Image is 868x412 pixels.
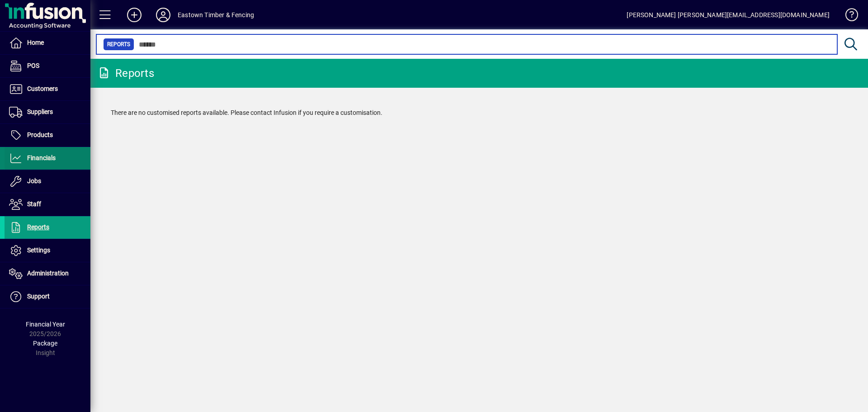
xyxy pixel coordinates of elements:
span: Customers [27,85,58,92]
span: Reports [27,223,49,231]
a: Jobs [5,170,90,193]
a: Settings [5,239,90,262]
div: Eastown Timber & Fencing [178,8,254,22]
a: Financials [5,147,90,170]
a: Customers [5,78,90,100]
span: Products [27,131,53,138]
span: Jobs [27,177,41,185]
a: Support [5,285,90,308]
span: Financial Year [26,321,65,328]
div: Reports [97,66,154,81]
a: Knowledge Base [839,2,857,31]
span: POS [27,62,39,69]
button: Add [120,7,149,23]
a: Staff [5,193,90,216]
span: Settings [27,246,50,254]
div: [PERSON_NAME] [PERSON_NAME][EMAIL_ADDRESS][DOMAIN_NAME] [627,8,830,22]
a: Products [5,124,90,147]
span: Financials [27,154,56,161]
span: Staff [27,200,41,208]
a: POS [5,55,90,77]
span: Home [27,39,44,46]
span: Suppliers [27,108,53,115]
a: Administration [5,262,90,285]
a: Home [5,32,90,54]
span: Reports [107,40,130,49]
div: There are no customised reports available. Please contact Infusion if you require a customisation. [102,99,857,127]
button: Profile [149,7,178,23]
span: Package [33,340,57,347]
span: Support [27,293,50,300]
a: Suppliers [5,101,90,123]
span: Administration [27,270,69,277]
